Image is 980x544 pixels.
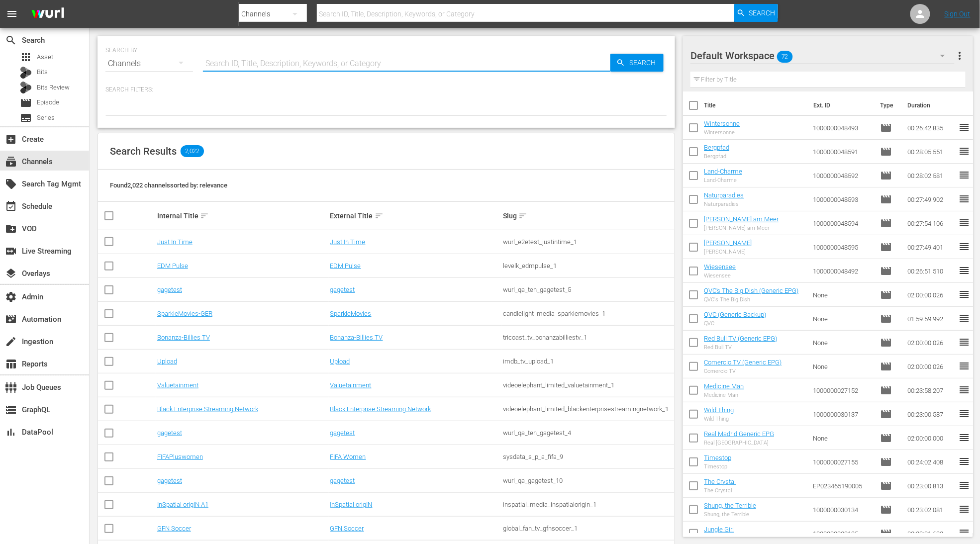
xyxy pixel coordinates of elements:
[157,429,182,437] a: gagetest
[37,52,53,62] span: Asset
[958,360,970,372] span: reorder
[903,307,958,331] td: 01:59:59.992
[880,456,892,468] span: Episode
[503,477,673,484] div: wurl_qa_gagetest_10
[5,245,17,257] span: Live Streaming
[809,164,876,187] td: 1000000048592
[903,283,958,307] td: 02:00:00.026
[157,501,208,508] a: InSpatial origIN A1
[958,455,970,467] span: reorder
[503,381,673,389] div: videoelephant_limited_valuetainment_1
[503,453,673,460] div: sysdata_s_p_a_fifa_9
[610,54,664,72] button: Search
[503,525,673,532] div: global_fan_tv_gfnsoccer_1
[157,358,177,365] a: Upload
[809,474,876,498] td: EP023465190005
[704,511,756,518] div: Shung, the Terrible
[958,408,970,420] span: reorder
[5,291,17,303] span: Admin
[809,450,876,474] td: 1000000027155
[704,287,798,294] a: QVC's The Big Dish (Generic EPG)
[704,129,740,136] div: Wintersonne
[157,334,210,341] a: Bonanza-Billies TV
[503,262,673,270] div: levelk_edmpulse_1
[704,406,734,414] a: Wild Thing
[903,378,958,402] td: 00:23:58.207
[880,361,892,372] span: Episode
[874,91,901,119] th: Type
[5,223,17,235] span: VOD
[690,42,955,70] div: Default Workspace
[330,358,350,365] a: Upload
[20,82,32,93] div: Bits Review
[809,331,876,355] td: None
[809,235,876,259] td: 1000000048595
[37,113,55,123] span: Series
[903,355,958,378] td: 02:00:00.026
[903,235,958,259] td: 00:27:49.401
[157,262,188,270] a: EDM Pulse
[777,46,793,67] span: 72
[5,404,17,416] span: GraphQL
[110,145,177,157] span: Search Results
[749,4,775,22] span: Search
[5,156,17,168] span: Channels
[330,238,366,246] a: Just In Time
[503,210,673,222] div: Slug
[901,91,961,119] th: Duration
[809,187,876,211] td: 1000000048593
[704,440,774,446] div: Real [GEOGRAPHIC_DATA]
[704,153,729,160] div: Bergpfad
[503,501,673,508] div: inspatial_media_inspatialorigin_1
[880,241,892,253] span: Episode
[330,334,383,341] a: Bonanza-Billies TV
[903,211,958,235] td: 00:27:54.106
[903,116,958,140] td: 00:26:42.835
[958,312,970,324] span: reorder
[200,211,209,220] span: sort
[704,502,756,509] a: Shung, the Terrible
[704,368,782,374] div: Comercio TV
[958,169,970,181] span: reorder
[903,474,958,498] td: 00:23:00.813
[704,430,774,438] a: Real Madrid Generic EPG
[880,432,892,444] span: Episode
[5,426,17,438] span: DataPool
[903,259,958,283] td: 00:26:51.510
[24,2,72,26] img: ans4CAIJ8jUAAAAAAAAAAAAAAAAAAAAAAAAgQb4GAAAAAAAAAAAAAAAAAAAAAAAAJMjXAAAAAAAAAAAAAAAAAAAAAAAAgAT5G...
[958,288,970,300] span: reorder
[37,97,59,107] span: Episode
[704,239,752,247] a: [PERSON_NAME]
[809,259,876,283] td: 1000000048492
[958,265,970,276] span: reorder
[704,215,779,223] a: [PERSON_NAME] am Meer
[704,311,766,318] a: QVC (Generic Backup)
[704,296,798,303] div: QVC's The Big Dish
[809,283,876,307] td: None
[503,334,673,341] div: tricoast_tv_bonanzabilliestv_1
[5,336,17,348] span: Ingestion
[704,249,752,255] div: [PERSON_NAME]
[880,170,892,181] span: Episode
[518,211,527,220] span: sort
[903,426,958,450] td: 02:00:00.000
[503,405,673,413] div: videoelephant_limited_blackenterprisestreamingnetwork_1
[704,335,777,342] a: Red Bull TV (Generic EPG)
[958,503,970,515] span: reorder
[704,177,742,183] div: Land-Charme
[704,91,807,119] th: Title
[37,67,48,77] span: Bits
[5,313,17,325] span: Automation
[330,262,361,270] a: EDM Pulse
[157,286,182,293] a: gagetest
[958,193,970,205] span: reorder
[704,478,736,485] a: The Crystal
[704,526,734,533] a: Jungle Girl
[110,181,227,189] span: Found 2,022 channels sorted by: relevance
[105,86,667,94] p: Search Filters:
[5,34,17,46] span: Search
[704,359,782,366] a: Comercio TV (Generic EPG)
[880,480,892,492] span: Episode
[807,91,874,119] th: Ext. ID
[903,498,958,522] td: 00:23:02.081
